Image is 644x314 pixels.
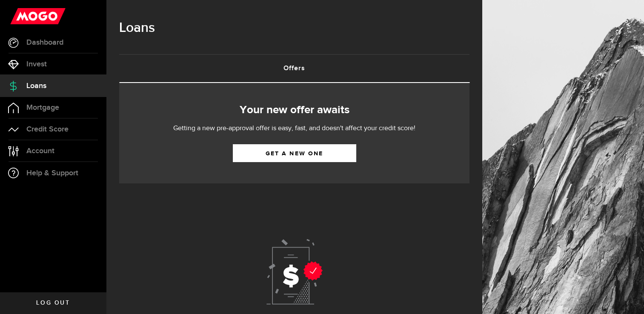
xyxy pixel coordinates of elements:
h2: Your new offer awaits [132,101,457,119]
span: Invest [26,60,47,68]
span: Dashboard [26,39,63,46]
h1: Loans [119,17,469,39]
span: Account [26,147,54,155]
span: Credit Score [26,126,69,133]
p: Getting a new pre-approval offer is easy, fast, and doesn't affect your credit score! [148,123,441,134]
ul: Tabs Navigation [119,54,469,83]
span: Help & Support [26,169,78,177]
iframe: LiveChat chat widget [608,278,644,314]
span: Loans [26,82,46,90]
a: Get a new one [233,144,356,162]
span: Log out [36,300,70,306]
a: Offers [119,55,469,82]
span: Mortgage [26,104,59,111]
